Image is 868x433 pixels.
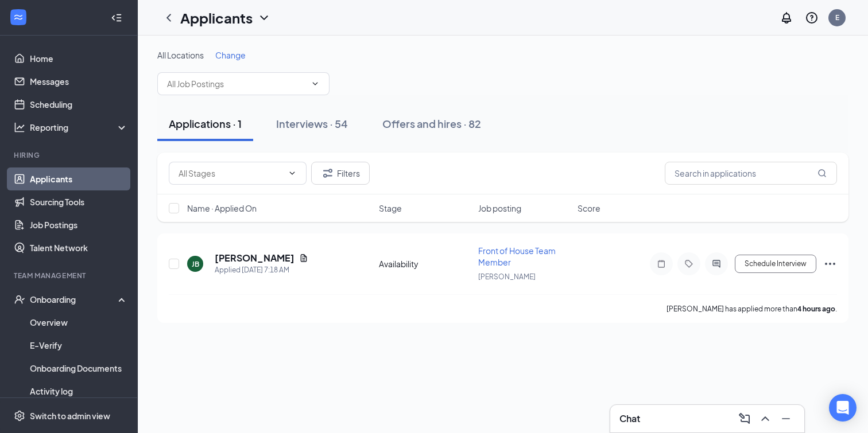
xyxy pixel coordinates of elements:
a: Talent Network [30,236,128,259]
svg: Ellipses [823,257,837,271]
button: Filter Filters [311,162,370,185]
svg: Filter [321,166,335,180]
svg: Note [654,259,668,268]
span: Change [215,50,246,60]
svg: Minimize [779,412,793,426]
h3: Chat [619,412,640,425]
svg: ChevronDown [288,169,297,178]
svg: UserCheck [14,294,25,305]
svg: ActiveChat [710,259,723,268]
input: Search in applications [665,162,837,185]
div: E [835,13,839,22]
span: Name · Applied On [187,202,257,214]
div: Applied [DATE] 7:18 AM [215,264,308,276]
a: Overview [30,311,128,334]
div: Availability [379,258,471,270]
div: Applications · 1 [169,116,242,131]
span: Job posting [478,202,521,214]
h5: [PERSON_NAME] [215,252,294,264]
input: All Job Postings [167,77,306,90]
svg: ChevronUp [758,412,772,426]
div: Hiring [14,150,126,160]
svg: WorkstreamLogo [13,11,24,23]
a: Sourcing Tools [30,190,128,213]
button: ChevronUp [756,409,774,428]
div: Open Intercom Messenger [829,394,857,422]
span: [PERSON_NAME] [478,272,536,281]
button: Minimize [777,409,795,428]
svg: QuestionInfo [805,11,819,25]
div: Offers and hires · 82 [382,116,481,131]
button: ComposeMessage [735,409,754,428]
a: Applicants [30,167,128,190]
svg: Document [299,253,308,263]
button: Schedule Interview [735,255,816,273]
svg: Tag [682,259,696,268]
div: Interviews · 54 [276,116,348,131]
span: Score [578,202,600,214]
a: E-Verify [30,334,128,357]
div: Switch to admin view [30,410,110,422]
a: Home [30,47,128,70]
svg: ChevronLeft [162,11,176,25]
a: Job Postings [30,213,128,236]
svg: Analysis [14,122,25,133]
a: Scheduling [30,93,128,116]
input: All Stages [179,167,283,180]
div: Onboarding [30,294,118,305]
svg: Notifications [780,11,793,25]
span: All Locations [157,50,204,60]
svg: ChevronDown [311,79,320,88]
a: Onboarding Documents [30,357,128,380]
svg: ChevronDown [257,11,271,25]
p: [PERSON_NAME] has applied more than . [666,304,837,314]
svg: MagnifyingGlass [817,169,827,178]
div: Team Management [14,271,126,280]
span: Stage [379,202,402,214]
h1: Applicants [180,8,253,28]
b: 4 hours ago [797,305,835,313]
a: Activity log [30,380,128,403]
span: Front of House Team Member [478,245,556,267]
svg: Settings [14,410,25,422]
div: JB [192,259,199,269]
div: Reporting [30,122,129,133]
svg: ComposeMessage [738,412,751,426]
a: Messages [30,70,128,93]
svg: Collapse [111,12,122,24]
